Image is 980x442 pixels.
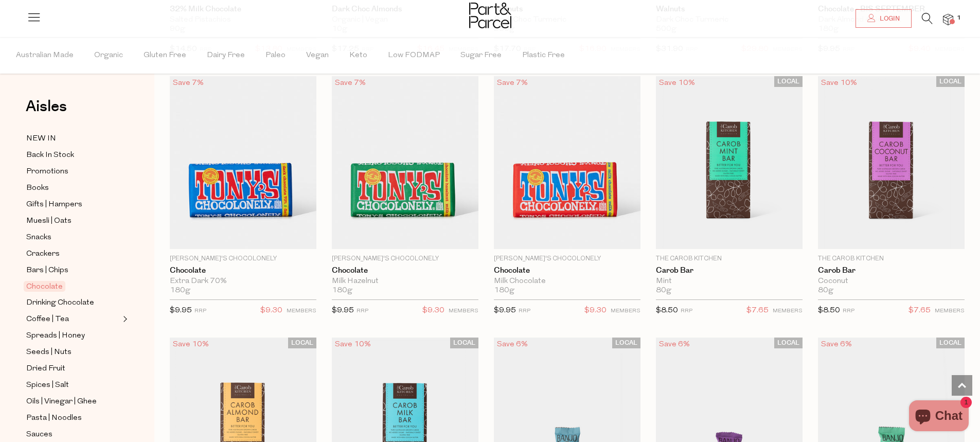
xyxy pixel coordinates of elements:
span: LOCAL [612,338,640,348]
span: 180g [332,286,352,295]
a: Dried Fruit [26,362,120,375]
a: Pasta | Noodles [26,412,120,425]
span: Low FODMAP [388,38,440,74]
div: Save 10% [332,338,374,351]
a: Muesli | Oats [26,215,120,227]
img: Chocolate [332,76,478,249]
a: Chocolate [494,266,640,275]
p: The Carob Kitchen [656,254,803,263]
span: Sugar Free [460,38,502,74]
a: Aisles [26,99,67,125]
div: Save 10% [818,76,860,90]
div: Save 6% [656,338,693,351]
a: Crackers [26,247,120,260]
span: Sauces [26,429,52,441]
span: $7.65 [746,304,769,317]
span: Australian Made [16,38,74,74]
span: LOCAL [774,338,803,348]
small: MEMBERS [773,308,803,314]
span: 180g [170,286,190,295]
span: NEW IN [26,133,56,145]
span: Organic [94,38,123,74]
span: Drinking Chocolate [26,297,94,309]
a: Promotions [26,165,120,178]
span: $9.95 [170,307,192,314]
span: LOCAL [936,338,965,348]
span: Spices | Salt [26,379,69,392]
span: Crackers [26,248,60,260]
span: Coffee | Tea [26,313,69,326]
div: Extra Dark 70% [170,277,316,286]
span: Bars | Chips [26,264,68,277]
span: 80g [818,286,833,295]
span: Books [26,182,49,195]
div: Save 7% [332,76,369,90]
div: Milk Hazelnut [332,277,478,286]
a: Drinking Chocolate [26,296,120,309]
inbox-online-store-chat: Shopify online store chat [906,400,972,434]
span: LOCAL [774,76,803,87]
span: Login [877,14,900,23]
small: RRP [194,308,206,314]
div: Milk Chocolate [494,277,640,286]
small: MEMBERS [287,308,316,314]
span: Aisles [26,95,67,118]
span: $9.30 [422,304,444,317]
small: RRP [681,308,692,314]
span: Chocolate [24,281,65,292]
img: Chocolate [494,76,640,249]
a: Chocolate [332,266,478,275]
small: MEMBERS [611,308,640,314]
small: RRP [843,308,854,314]
span: Gluten Free [144,38,186,74]
a: Gifts | Hampers [26,198,120,211]
a: Chocolate [170,266,316,275]
p: [PERSON_NAME]'s Chocolonely [332,254,478,263]
div: Save 6% [818,338,855,351]
a: Chocolate [26,280,120,293]
a: Login [856,9,912,28]
p: [PERSON_NAME]'s Chocolonely [170,254,316,263]
span: Oils | Vinegar | Ghee [26,396,97,408]
span: $9.95 [494,307,516,314]
span: Dairy Free [207,38,245,74]
span: 80g [656,286,671,295]
div: Coconut [818,277,965,286]
span: Pasta | Noodles [26,412,82,425]
small: MEMBERS [935,308,965,314]
span: $8.50 [656,307,678,314]
a: Back In Stock [26,149,120,162]
span: $7.65 [908,304,931,317]
span: 180g [494,286,514,295]
span: LOCAL [450,338,478,348]
img: Carob Bar [656,76,803,249]
span: Spreads | Honey [26,330,85,342]
a: Bars | Chips [26,264,120,277]
button: Expand/Collapse Coffee | Tea [120,313,128,325]
a: Spreads | Honey [26,329,120,342]
div: Save 10% [656,76,698,90]
div: Save 10% [170,338,212,351]
a: Coffee | Tea [26,313,120,326]
span: Back In Stock [26,149,74,162]
a: Carob Bar [818,266,965,275]
span: Gifts | Hampers [26,199,82,211]
a: Snacks [26,231,120,244]
span: LOCAL [936,76,965,87]
div: Save 7% [170,76,207,90]
p: [PERSON_NAME]'s Chocolonely [494,254,640,263]
p: The Carob Kitchen [818,254,965,263]
a: 1 [943,14,953,25]
div: Mint [656,277,803,286]
a: Spices | Salt [26,379,120,392]
span: Paleo [265,38,286,74]
span: Muesli | Oats [26,215,72,227]
span: Plastic Free [522,38,565,74]
a: NEW IN [26,132,120,145]
span: Promotions [26,166,68,178]
img: Part&Parcel [469,3,511,28]
span: $8.50 [818,307,840,314]
a: Oils | Vinegar | Ghee [26,395,120,408]
small: RRP [519,308,530,314]
img: Carob Bar [818,76,965,249]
